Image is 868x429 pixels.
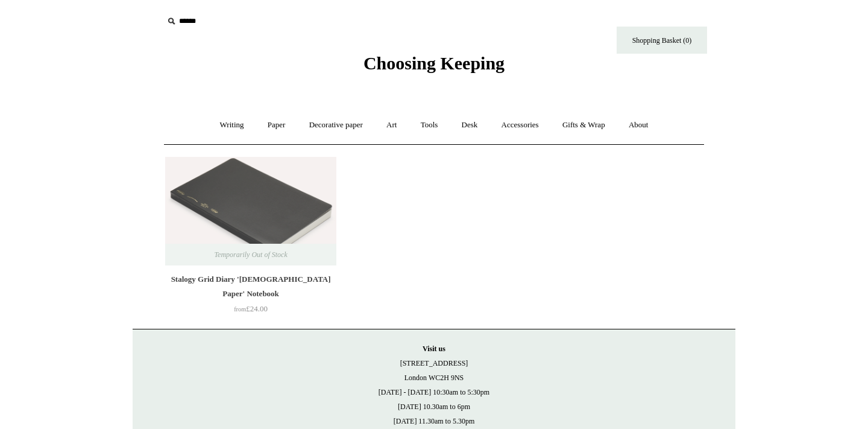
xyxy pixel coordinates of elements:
[165,157,336,265] a: Stalogy Grid Diary 'Bible Paper' Notebook Stalogy Grid Diary 'Bible Paper' Notebook Temporarily O...
[298,109,374,141] a: Decorative paper
[165,157,336,265] img: Stalogy Grid Diary 'Bible Paper' Notebook
[363,63,505,71] a: Choosing Keeping
[491,109,550,141] a: Accessories
[234,306,246,313] span: from
[552,109,616,141] a: Gifts & Wrap
[363,53,505,73] span: Choosing Keeping
[168,272,333,301] div: Stalogy Grid Diary '[DEMOGRAPHIC_DATA] Paper' Notebook
[410,109,449,141] a: Tools
[376,109,407,141] a: Art
[234,304,268,313] span: £24.00
[617,27,707,54] a: Shopping Basket (0)
[618,109,659,141] a: About
[202,244,299,265] span: Temporarily Out of Stock
[165,272,336,322] a: Stalogy Grid Diary '[DEMOGRAPHIC_DATA] Paper' Notebook from£24.00
[423,345,445,353] strong: Visit us
[257,109,297,141] a: Paper
[451,109,489,141] a: Desk
[209,109,255,141] a: Writing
